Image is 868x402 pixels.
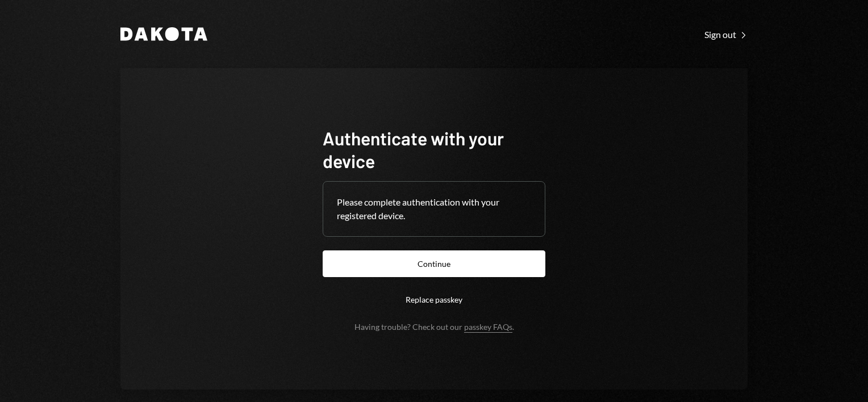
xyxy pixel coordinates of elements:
div: Sign out [704,29,748,40]
div: Having trouble? Check out our . [354,322,514,332]
a: Sign out [704,28,748,40]
div: Please complete authentication with your registered device. [337,195,531,223]
button: Replace passkey [323,286,545,313]
a: passkey FAQs [464,322,512,333]
h1: Authenticate with your device [323,127,545,172]
button: Continue [323,250,545,277]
